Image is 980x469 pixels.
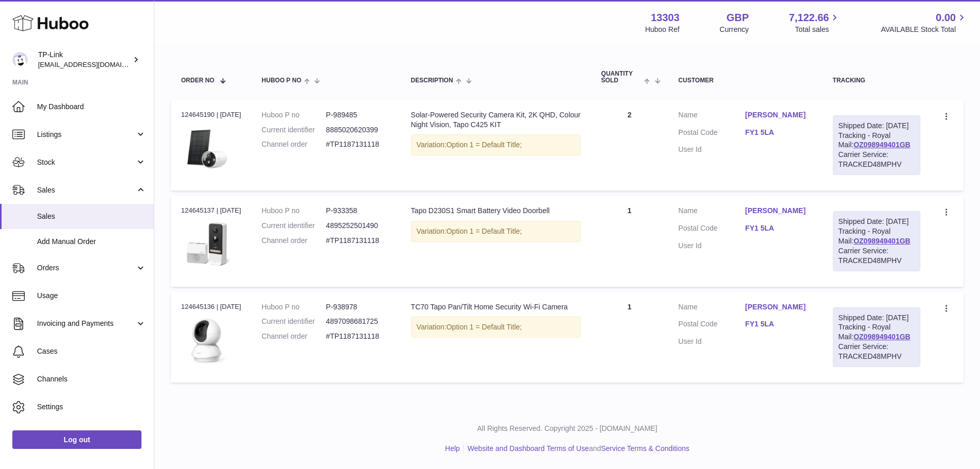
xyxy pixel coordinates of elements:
a: Service Terms & Conditions [601,444,689,453]
a: Help [445,444,460,453]
a: FY1 5LA [745,128,812,137]
dt: Current identifier [262,125,326,135]
dt: Channel order [262,140,326,149]
dt: Current identifier [262,317,326,326]
img: TC70_Overview__01_large_1600141473597r.png [181,315,233,366]
img: Tapo-C425-KIT_EU_1.2_01_large_20240507101632t.jpg [181,123,233,174]
img: D230S1main.jpg [181,219,233,270]
a: Log out [12,430,141,449]
a: [PERSON_NAME] [745,110,812,120]
div: Solar-Powered Security Camera Kit, 2K QHD, Colour Night Vision, Tapo C425 KIT [411,110,581,130]
dt: Name [679,302,745,315]
div: Carrier Service: TRACKED48MPHV [839,342,915,361]
strong: 13303 [651,11,680,25]
span: Sales [37,185,135,195]
div: Shipped Date: [DATE] [839,217,915,227]
dt: Name [679,206,745,218]
span: Listings [37,130,135,140]
dt: Name [679,110,745,123]
dt: Huboo P no [262,302,326,312]
dt: Postal Code [679,319,745,332]
span: 0.00 [936,11,956,25]
span: 7,122.66 [789,11,829,25]
dt: User Id [679,337,745,346]
div: Carrier Service: TRACKED48MPHV [839,150,915,169]
dd: P-989485 [326,110,390,120]
dt: Postal Code [679,128,745,140]
td: 2 [591,100,668,190]
div: Variation: [411,317,581,338]
div: Tracking [833,77,920,84]
div: Variation: [411,134,581,155]
img: internalAdmin-13303@internal.huboo.com [12,52,28,67]
dt: Huboo P no [262,206,326,216]
div: Customer [679,77,812,84]
td: 1 [591,292,668,383]
dt: Channel order [262,236,326,246]
div: Tracking - Royal Mail: [833,115,920,175]
dd: P-938978 [326,302,390,312]
a: FY1 5LA [745,319,812,329]
dd: #TP1187131118 [326,332,390,341]
span: Quantity Sold [601,71,642,84]
span: Settings [37,402,146,412]
div: Shipped Date: [DATE] [839,313,915,323]
span: Usage [37,291,146,301]
dd: P-933358 [326,206,390,216]
span: Description [411,77,453,84]
a: OZ098949401GB [853,141,911,149]
span: Invoicing and Payments [37,319,135,328]
span: My Dashboard [37,102,146,112]
span: Channels [37,374,146,384]
span: Sales [37,212,146,221]
div: 124645136 | [DATE] [181,302,241,311]
span: Stock [37,158,135,167]
span: Option 1 = Default Title; [447,323,522,331]
div: 124645190 | [DATE] [181,110,241,119]
dd: #TP1187131118 [326,236,390,246]
dd: 4895252501490 [326,221,390,231]
dt: User Id [679,145,745,154]
li: and [464,444,689,454]
span: Huboo P no [262,77,301,84]
a: Website and Dashboard Terms of Use [468,444,589,453]
span: Total sales [795,25,841,34]
span: Cases [37,346,146,356]
div: Shipped Date: [DATE] [839,121,915,131]
dd: 4897098681725 [326,317,390,326]
dt: Current identifier [262,221,326,231]
div: Tracking - Royal Mail: [833,211,920,271]
a: OZ098949401GB [853,237,911,245]
strong: GBP [726,11,749,25]
dt: Huboo P no [262,110,326,120]
span: AVAILABLE Stock Total [881,25,968,34]
a: OZ098949401GB [853,333,911,341]
span: Option 1 = Default Title; [447,227,522,235]
td: 1 [591,196,668,286]
div: 124645137 | [DATE] [181,206,241,215]
div: Tracking - Royal Mail: [833,307,920,367]
div: TC70 Tapo Pan/Tilt Home Security Wi-Fi Camera [411,302,581,312]
p: All Rights Reserved. Copyright 2025 - [DOMAIN_NAME] [163,424,972,433]
dd: 8885020620399 [326,125,390,135]
div: Tapo D230S1 Smart Battery Video Doorbell [411,206,581,216]
dd: #TP1187131118 [326,140,390,149]
span: Option 1 = Default Title; [447,141,522,149]
div: Currency [720,25,749,34]
span: Orders [37,263,135,273]
span: Add Manual Order [37,237,146,247]
a: FY1 5LA [745,223,812,233]
span: Order No [181,77,215,84]
div: Huboo Ref [645,25,680,34]
dt: Channel order [262,332,326,341]
span: [EMAIL_ADDRESS][DOMAIN_NAME] [38,60,151,68]
dt: Postal Code [679,223,745,236]
div: Carrier Service: TRACKED48MPHV [839,246,915,266]
div: Variation: [411,221,581,242]
a: 0.00 AVAILABLE Stock Total [881,11,968,34]
div: TP-Link [38,50,131,70]
dt: User Id [679,241,745,251]
a: 7,122.66 Total sales [789,11,841,34]
a: [PERSON_NAME] [745,206,812,216]
a: [PERSON_NAME] [745,302,812,312]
